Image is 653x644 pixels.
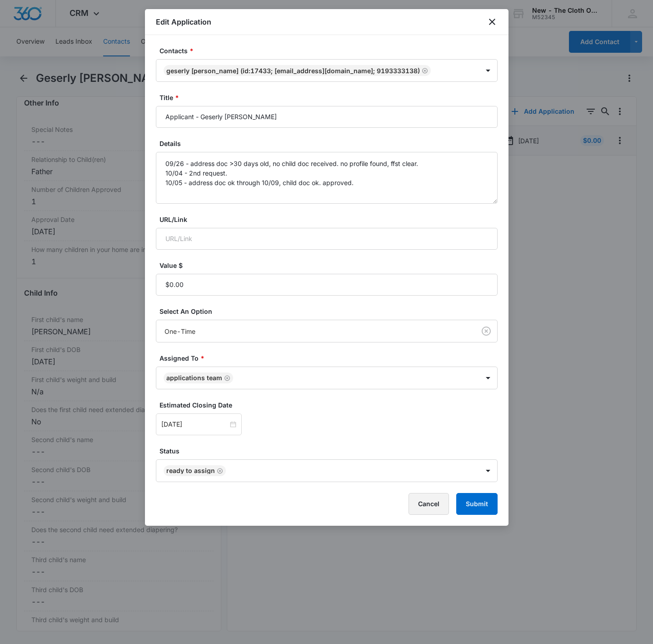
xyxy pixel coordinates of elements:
input: Title [156,106,498,128]
label: Title [160,93,501,102]
label: Assigned To [160,353,501,363]
h1: Edit Application [156,16,211,27]
div: Geserly [PERSON_NAME] (ID:17433; [EMAIL_ADDRESS][DOMAIN_NAME]; 9193333138) [166,67,420,75]
div: Applications Team [166,375,222,381]
div: Remove Ready to Assign [215,468,223,474]
label: Details [160,139,501,148]
label: Status [160,446,501,456]
label: Value $ [160,261,501,270]
label: Estimated Closing Date [160,400,501,410]
label: URL/Link [160,215,501,224]
input: Oct 12, 2025 [161,419,228,429]
label: Select An Option [160,307,501,316]
textarea: 09/26 - address doc >30 days old, no child doc received. no profile found, ffst clear. 10/04 - 2n... [156,152,498,204]
div: Remove Applications Team [222,375,230,381]
button: Clear [479,324,493,338]
button: Submit [456,493,498,515]
div: Remove Geserly Rosario De Leon (ID:17433; geserly098@live.com; 9193333138) [420,67,428,74]
div: Ready to Assign [166,468,215,474]
label: Contacts [160,46,501,55]
input: URL/Link [156,228,498,250]
button: Cancel [409,493,449,515]
button: close [487,16,498,27]
input: Value $ [156,274,498,296]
